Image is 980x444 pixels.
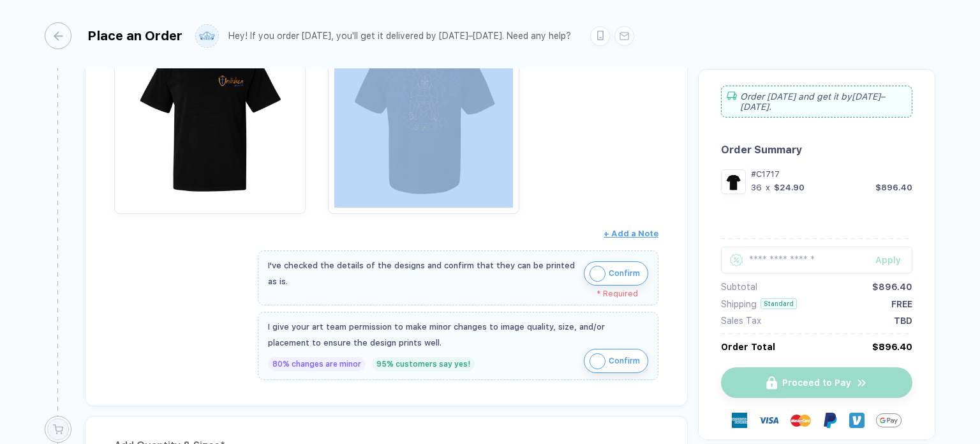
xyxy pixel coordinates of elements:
[268,357,366,371] div: 80% changes are minor
[791,410,811,431] img: master-card
[590,353,605,369] img: icon
[87,28,182,43] div: Place an Order
[894,316,912,326] div: TBD
[609,351,640,371] span: Confirm
[584,261,648,286] button: iconConfirm
[875,255,912,265] div: Apply
[774,183,805,192] div: $24.90
[724,172,743,191] img: 2cc7ae88-33d8-4d57-8a6e-ff758bd3f367_nt_front_1757864487785.jpg
[859,247,912,273] button: Apply
[721,144,912,156] div: Order Summary
[849,413,865,428] img: Venmo
[721,342,775,352] div: Order Total
[121,22,299,201] img: 2cc7ae88-33d8-4d57-8a6e-ff758bd3f367_nt_front_1757864487785.jpg
[721,299,757,309] div: Shipping
[584,349,648,373] button: iconConfirm
[604,229,658,238] span: + Add a Note
[604,224,658,244] button: + Add a Note
[268,257,577,289] div: I've checked the details of the designs and confirm that they can be printed as is.
[609,263,640,284] span: Confirm
[372,357,475,371] div: 95% customers say yes!
[872,282,912,292] div: $896.40
[732,413,747,428] img: express
[196,25,218,47] img: user profile
[761,298,797,309] div: Standard
[759,410,779,431] img: visa
[822,413,838,428] img: Paypal
[721,282,757,292] div: Subtotal
[268,319,648,351] div: I give your art team permission to make minor changes to image quality, size, and/or placement to...
[751,169,912,179] div: #C1717
[721,86,912,118] div: Order [DATE] and get it by [DATE]–[DATE] .
[872,342,912,352] div: $896.40
[875,183,912,192] div: $896.40
[590,266,605,282] img: icon
[721,316,761,326] div: Sales Tax
[876,408,902,433] img: GPay
[891,299,912,309] div: FREE
[751,183,762,192] div: 36
[334,22,513,201] img: 2cc7ae88-33d8-4d57-8a6e-ff758bd3f367_nt_back_1757864487788.jpg
[228,31,571,42] div: Hey! If you order [DATE], you'll get it delivered by [DATE]–[DATE]. Need any help?
[764,183,771,192] div: x
[268,289,638,298] div: * Required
